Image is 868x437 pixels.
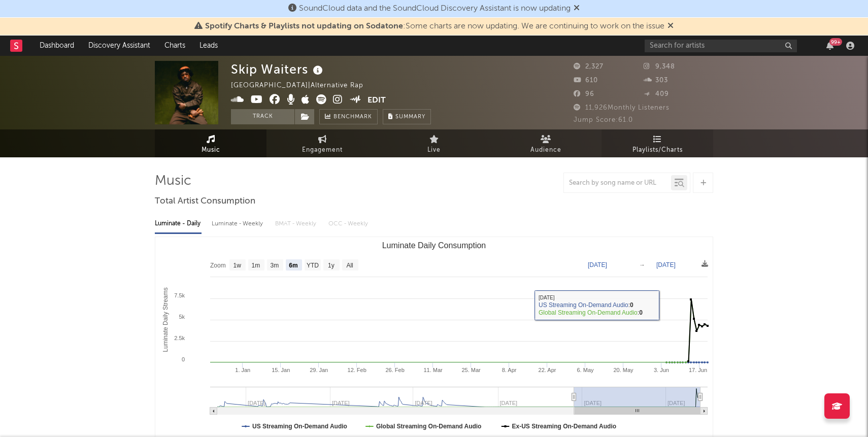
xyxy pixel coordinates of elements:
button: 99+ [826,42,833,50]
span: Dismiss [667,22,674,30]
text: 26. Feb [385,367,404,373]
input: Search by song name or URL [564,179,671,187]
span: Jump Score: 61.0 [574,117,633,123]
span: 610 [574,77,598,84]
text: 8. Apr [502,367,517,373]
a: Benchmark [319,109,378,124]
span: Benchmark [333,111,372,123]
a: Dashboard [32,36,81,56]
text: 0 [182,356,185,362]
span: Music [202,144,220,156]
text: All [346,262,353,269]
button: Summary [383,109,431,124]
text: 15. Jan [272,367,290,373]
a: Engagement [266,129,378,157]
span: Spotify Charts & Playlists not updating on Sodatone [205,22,403,30]
text: 7.5k [174,292,185,298]
text: 5k [179,314,185,320]
span: 409 [644,91,669,97]
text: 2.5k [174,335,185,341]
span: Total Artist Consumption [155,195,255,208]
text: → [639,261,645,268]
span: : Some charts are now updating. We are continuing to work on the issue [205,22,664,30]
text: US Streaming On-Demand Audio [252,423,347,430]
span: Playlists/Charts [632,144,683,156]
div: 99 + [829,38,842,46]
text: 1. Jan [235,367,250,373]
text: Ex-US Streaming On-Demand Audio [512,423,617,430]
a: Live [378,129,490,157]
div: Luminate - Daily [155,215,202,232]
span: Summary [395,114,425,120]
span: 9,348 [644,63,675,70]
span: 303 [644,77,668,84]
input: Search for artists [645,40,797,52]
text: 1m [252,262,260,269]
span: Audience [530,144,561,156]
text: 1w [233,262,242,269]
text: 20. May [613,367,633,373]
a: Leads [192,36,225,56]
text: Zoom [210,262,226,269]
a: Discovery Assistant [81,36,157,56]
text: Luminate Daily Consumption [382,241,486,250]
text: [DATE] [588,261,607,268]
text: 29. Jan [310,367,328,373]
text: [DATE] [656,261,676,268]
text: Global Streaming On-Demand Audio [376,423,482,430]
div: Luminate - Weekly [212,215,265,232]
text: Luminate Daily Streams [162,287,169,352]
span: 11,926 Monthly Listeners [574,105,670,111]
span: 96 [574,91,594,97]
text: 11. Mar [423,367,443,373]
div: [GEOGRAPHIC_DATA] | Alternative Rap [231,80,375,92]
text: 25. Mar [461,367,481,373]
a: Audience [490,129,602,157]
text: YTD [307,262,319,269]
text: 6m [289,262,297,269]
a: Playlists/Charts [602,129,713,157]
text: 6. May [577,367,594,373]
span: Dismiss [574,5,580,13]
text: 12. Feb [348,367,366,373]
span: Engagement [302,144,343,156]
text: 17. Jun [689,367,707,373]
text: 3m [271,262,279,269]
span: SoundCloud data and the SoundCloud Discovery Assistant is now updating [299,5,571,13]
button: Edit [368,94,386,107]
text: 3. Jun [654,367,669,373]
span: 2,327 [574,63,604,70]
a: Charts [157,36,192,56]
a: Music [155,129,266,157]
text: 1y [328,262,335,269]
span: Live [427,144,441,156]
button: Track [231,109,294,124]
div: Skip Waiters [231,61,325,78]
text: 22. Apr [539,367,556,373]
